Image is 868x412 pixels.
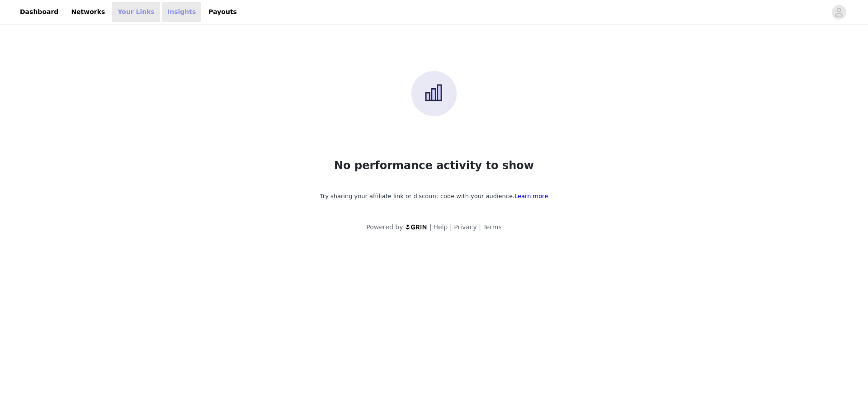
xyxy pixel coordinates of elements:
a: Privacy [454,223,477,231]
span: | [479,223,481,231]
p: Try sharing your affiliate link or discount code with your audience. [320,192,548,201]
a: Help [434,223,448,231]
a: Payouts [203,2,242,22]
a: Insights [162,2,201,22]
span: Powered by [366,223,403,231]
h1: No performance activity to show [334,157,534,174]
div: avatar [835,5,843,19]
img: No performance activity to show [411,71,457,117]
a: Learn more [514,193,548,199]
a: Your Links [112,2,160,22]
img: logo [405,224,428,230]
a: Networks [66,2,110,22]
span: | [429,223,432,231]
a: Terms [483,223,501,231]
span: | [450,223,452,231]
a: Dashboard [14,2,64,22]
